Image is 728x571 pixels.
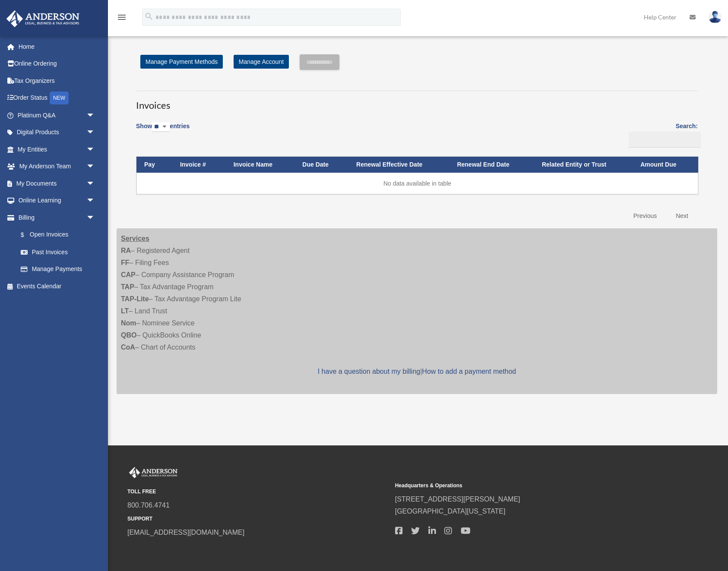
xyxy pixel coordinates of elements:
[86,192,104,210] span: arrow_drop_down
[709,11,722,23] img: User Pic
[121,295,149,303] strong: TAP-Lite
[121,247,131,254] strong: RA
[12,226,99,244] a: $Open Invoices
[117,12,127,22] i: menu
[121,283,134,290] strong: TAP
[121,307,129,315] strong: LT
[226,157,295,173] th: Invoice Name: activate to sort column ascending
[6,89,108,107] a: Order StatusNEW
[6,209,104,226] a: Billingarrow_drop_down
[121,259,130,266] strong: FF
[140,55,223,69] a: Manage Payment Methods
[6,158,108,175] a: My Anderson Teamarrow_drop_down
[136,121,190,141] label: Show entries
[172,157,226,173] th: Invoice #: activate to sort column ascending
[117,15,127,22] a: menu
[86,175,104,192] span: arrow_drop_down
[395,508,506,515] a: [GEOGRAPHIC_DATA][US_STATE]
[422,368,516,375] a: How to add a payment method
[318,368,420,375] a: I have a question about my billing
[669,207,695,225] a: Next
[127,487,389,496] small: TOLL FREE
[127,467,179,478] img: Anderson Advisors Platinum Portal
[127,529,244,536] a: [EMAIL_ADDRESS][DOMAIN_NAME]
[117,228,717,394] div: – Registered Agent – Filing Fees – Company Assistance Program – Tax Advantage Program – Tax Advan...
[534,157,633,173] th: Related Entity or Trust: activate to sort column ascending
[6,55,108,73] a: Online Ordering
[121,344,135,351] strong: CoA
[25,230,30,240] span: $
[395,495,520,503] a: [STREET_ADDRESS][PERSON_NAME]
[86,141,104,158] span: arrow_drop_down
[626,121,698,148] label: Search:
[6,124,108,141] a: Digital Productsarrow_drop_down
[121,319,136,327] strong: Nom
[234,55,289,69] a: Manage Account
[395,481,657,490] small: Headquarters & Operations
[633,157,698,173] th: Amount Due: activate to sort column ascending
[121,271,136,278] strong: CAP
[12,261,104,278] a: Manage Payments
[6,192,108,209] a: Online Learningarrow_drop_down
[144,12,154,21] i: search
[136,91,698,112] h3: Invoices
[127,514,389,524] small: SUPPORT
[6,38,108,55] a: Home
[152,122,170,132] select: Showentries
[348,157,449,173] th: Renewal Effective Date: activate to sort column ascending
[6,175,108,192] a: My Documentsarrow_drop_down
[136,173,698,194] td: No data available in table
[121,331,136,339] strong: QBO
[12,243,104,261] a: Past Invoices
[121,235,149,242] strong: Services
[86,209,104,227] span: arrow_drop_down
[136,157,172,173] th: Pay: activate to sort column descending
[4,10,82,27] img: Anderson Advisors Platinum Portal
[121,366,713,378] p: |
[50,91,69,104] div: NEW
[629,132,701,148] input: Search:
[6,141,108,158] a: My Entitiesarrow_drop_down
[86,107,104,124] span: arrow_drop_down
[127,502,170,509] a: 800.706.4741
[6,107,108,124] a: Platinum Q&Aarrow_drop_down
[6,72,108,89] a: Tax Organizers
[449,157,534,173] th: Renewal End Date: activate to sort column ascending
[627,207,663,225] a: Previous
[86,158,104,176] span: arrow_drop_down
[86,124,104,142] span: arrow_drop_down
[294,157,348,173] th: Due Date: activate to sort column ascending
[6,278,108,295] a: Events Calendar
